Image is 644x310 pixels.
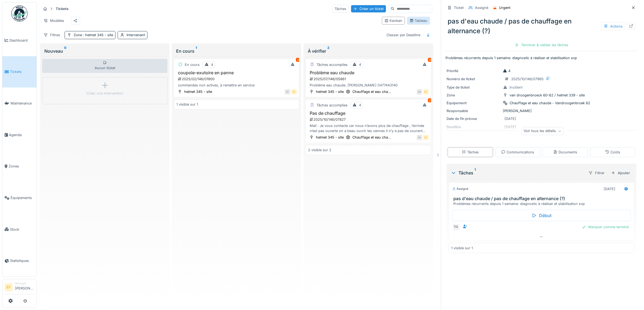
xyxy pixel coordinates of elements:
[447,68,501,73] div: Priorité
[417,135,422,140] div: HE
[428,58,432,62] div: 4
[452,187,468,191] div: Assigné
[332,5,349,13] div: Tâches
[452,210,631,221] div: Début
[308,147,331,153] div: 2 visible sur 2
[327,48,329,54] sup: 2
[351,5,386,12] div: Créer un ticket
[9,164,34,169] span: Zones
[10,258,34,263] span: Statistiques
[2,119,37,151] a: Agenda
[308,48,429,54] div: À vérifier
[41,17,67,25] div: Modèles
[309,76,428,82] div: 2025/07/146/05861
[41,31,62,39] div: Filtres
[176,102,198,107] div: 1 visible sur 1
[605,150,620,155] div: Coûts
[127,32,145,38] div: Intervenant
[184,89,212,94] div: helmet 345 - site
[359,103,361,108] div: 4
[384,31,423,39] div: Classer par Deadline
[2,56,37,88] a: Tickets
[11,101,34,106] span: Maintenance
[308,83,428,88] div: Problème eau chaude. [PERSON_NAME] 0477443140
[5,281,34,294] a: EF Manager[PERSON_NAME]
[54,6,71,11] strong: Tickets
[2,214,37,245] a: Stock
[2,25,37,56] a: Dashboard
[510,100,590,106] div: Chauffage et eau chaude - Vandroogenbroek 62
[44,48,165,54] div: Nouveau
[177,76,297,82] div: 2025/02/146/01900
[87,91,123,96] div: Créer une intervention
[451,245,473,251] div: 1 visible sur 1
[504,116,516,121] div: [DATE]
[185,62,200,67] div: En cours
[454,5,464,10] div: Ticket
[5,283,13,291] li: EF
[308,123,428,133] div: Mail : Je vous contacte car nous n’avons plus de chauffage , l’arrivée n’est pas ouverte on a bea...
[285,89,290,95] div: EF
[10,227,34,232] span: Stock
[453,201,632,206] div: Problèmes récurrents depuis 1 semaine: diagnostic à réaliser et stabilisation svp
[352,89,391,94] div: Chauffage et eau cha...
[447,100,501,106] div: Équipement
[513,41,570,49] div: Terminer & valider les tâches
[445,55,638,60] p: Problèmes récurrents depuis 1 semaine: diagnostic à réaliser et stabilisation svp
[9,38,34,43] span: Dashboard
[2,87,37,119] a: Maintenance
[384,18,402,23] div: Kanban
[521,127,564,135] div: Voir tous les détails
[296,58,300,62] div: 2
[580,223,631,231] div: Marquer comme terminé
[447,116,501,121] div: Date de fin prévue
[316,62,348,67] div: Tâches accomplies
[316,89,344,94] div: helmet 345 - site
[2,245,37,277] a: Statistiques
[445,14,638,38] div: pas d'eau chaude / pas de chauffage en alternance (?)
[308,70,428,75] h3: Problème eau chaude
[511,76,544,82] div: 2025/10/146/07965
[417,89,422,95] div: EN
[428,98,432,102] div: 2
[359,62,361,67] div: 4
[9,132,34,137] span: Agenda
[451,170,584,176] div: Tâches
[211,62,213,67] div: 4
[291,89,297,95] div: EF
[176,70,297,75] h3: coupole-exutoire en panne
[64,48,67,54] sup: 0
[11,195,34,200] span: Équipements
[10,69,34,74] span: Tickets
[316,103,348,108] div: Tâches accomplies
[474,170,476,176] sup: 1
[15,281,34,285] div: Manager
[462,150,479,155] div: Tâches
[447,76,501,82] div: Numéro de ticket
[15,281,34,293] li: [PERSON_NAME]
[2,151,37,182] a: Zones
[452,223,460,231] div: TO
[447,108,501,113] div: Responsable
[11,5,28,22] img: Badge_color-CXgf-gQk.svg
[586,169,607,177] div: Filtrer
[503,68,510,73] div: 4
[42,59,167,73] div: Aucun ticket
[352,135,391,140] div: Chauffage et eau cha...
[447,108,636,113] div: [PERSON_NAME]
[601,22,625,30] div: Actions
[510,85,523,90] div: Incident
[2,182,37,214] a: Équipements
[609,169,632,177] div: Ajouter
[501,150,534,155] div: Communications
[553,150,577,155] div: Documents
[82,33,113,37] span: : helmet 345 - site
[74,32,113,38] div: Zone
[510,93,585,98] div: van droogenbroeck 60-62 / helmet 339 - site
[604,186,615,191] div: [DATE]
[475,5,488,10] div: Assigné
[176,48,297,54] div: En cours
[499,5,510,10] div: Urgent
[309,117,428,122] div: 2025/10/146/07827
[316,135,344,140] div: helmet 345 - site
